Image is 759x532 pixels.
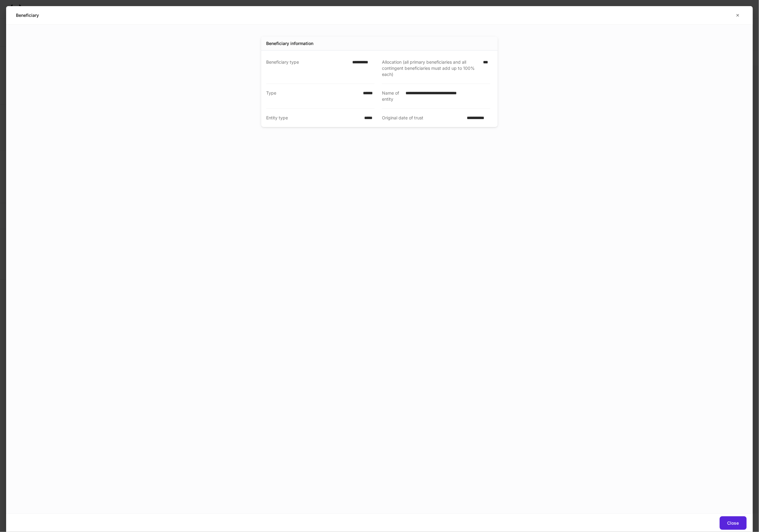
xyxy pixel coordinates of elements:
h5: Beneficiary [16,12,39,18]
div: Beneficiary type [266,59,349,77]
div: Allocation (all primary beneficiaries and all contingent beneficiaries must add up to 100% each) [382,59,480,77]
div: Entity type [266,115,361,121]
button: Close [720,516,747,530]
div: Original date of trust [382,115,463,121]
div: Close [727,521,739,525]
div: Beneficiary information [266,40,313,47]
div: Name of entity [382,90,402,102]
div: Type [266,90,360,102]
